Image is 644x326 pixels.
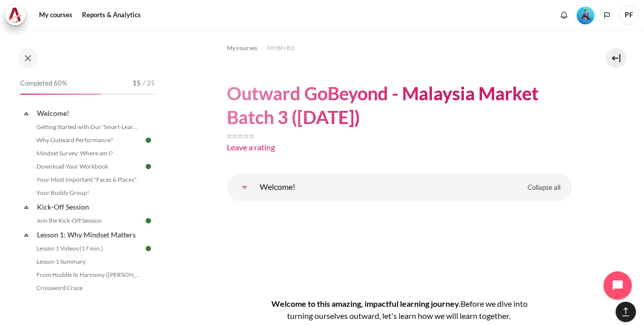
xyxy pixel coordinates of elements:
[144,162,153,171] img: Done
[35,228,144,241] a: Lesson 1: Why Mindset Matters
[227,40,572,56] nav: Navigation bar
[227,44,257,53] span: My courses
[143,78,155,89] span: / 25
[78,5,144,25] a: Reports & Analytics
[520,179,568,196] a: Collapse all
[33,215,144,227] a: Join the Kick-Off Session
[33,295,144,307] a: Lesson 1 STAR Application
[35,5,76,25] a: My courses
[33,256,144,268] a: Lesson 1 Summary
[599,8,615,23] button: Languages
[35,200,144,214] a: Kick-Off Session
[5,5,30,25] a: Architeck Architeck
[616,302,636,322] button: [[backtotopbutton]]
[35,106,144,120] a: Welcome!
[619,5,639,25] a: User menu
[33,160,144,173] a: Download Your Workbook
[33,282,144,294] a: Crossword Craze
[234,177,255,197] a: Welcome!
[227,42,257,54] a: My courses
[20,94,101,95] div: 60%
[8,8,22,23] img: Architeck
[33,174,144,186] a: Your Most Important "Faces & Places"
[21,108,31,118] span: Collapse
[33,187,144,199] a: Your Buddy Group!
[21,230,31,240] span: Collapse
[577,6,594,24] div: Level #3
[33,121,144,133] a: Getting Started with Our 'Smart-Learning' Platform
[267,42,294,54] a: MYBN B3
[33,269,144,281] a: From Huddle to Harmony ([PERSON_NAME]'s Story)
[21,202,31,212] span: Collapse
[33,134,144,146] a: Why Outward Performance?
[144,136,153,145] img: Done
[133,78,141,89] span: 15
[33,242,144,255] a: Lesson 1 Videos (17 min.)
[144,244,153,253] img: Done
[144,216,153,225] img: Done
[577,7,594,24] img: Level #3
[267,44,294,53] span: MYBN B3
[528,183,560,193] span: Collapse all
[227,81,572,129] h1: Outward GoBeyond - Malaysia Market Batch 3 ([DATE])
[259,298,540,322] h4: Welcome to this amazing, impactful learning journey.
[556,8,572,23] div: Show notification window with no new notifications
[20,78,67,89] span: Completed 60%
[227,142,275,152] a: Leave a rating
[461,299,466,308] span: B
[33,147,144,159] a: Mindset Survey: Where am I?
[619,5,639,25] span: PF
[573,6,598,24] a: Level #3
